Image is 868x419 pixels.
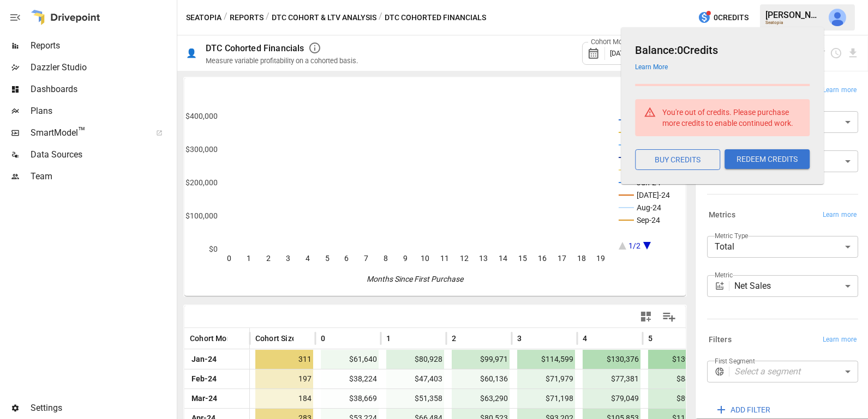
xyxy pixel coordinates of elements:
text: Months Since First Purchase [367,275,465,283]
text: 19 [597,254,606,263]
span: 184 [255,389,313,408]
text: 0 [227,254,231,263]
span: 0 Credits [714,11,749,25]
span: $71,979 [517,369,575,388]
button: 0Credits [693,8,753,28]
span: $51,358 [386,389,444,408]
span: Learn more [823,335,857,345]
button: Sort [523,331,538,346]
button: DTC Cohort & LTV Analysis [272,11,376,25]
text: 3 [286,254,290,263]
text: 1/2 [629,241,641,250]
button: Sort [229,331,244,346]
button: Download report [847,47,859,59]
span: Mar-24 [190,389,219,408]
text: 18 [577,254,586,263]
div: Net Sales [734,275,858,297]
label: Metric [715,270,733,280]
button: REDEEM CREDITS [725,149,810,169]
span: $130,376 [583,350,640,369]
span: 5 [648,333,653,344]
text: 5 [325,254,330,263]
span: Feb-24 [190,369,218,388]
text: 6 [345,254,349,263]
span: 3 [517,333,522,344]
img: Julie Wilton [829,9,846,26]
span: $79,049 [583,389,640,408]
span: $114,599 [517,350,575,369]
span: $77,381 [583,369,640,388]
div: Measure variable profitability on a cohorted basis. [206,57,358,65]
span: Cohort Month [190,333,238,344]
text: 14 [499,254,507,263]
h6: Filters [709,334,732,346]
span: Cohort Size [255,333,296,344]
label: Metric Type [715,231,749,240]
span: $99,971 [452,350,510,369]
text: 11 [440,254,449,263]
text: Sep-24 [637,216,660,224]
span: SmartModel [31,126,144,139]
button: BUY CREDITS [635,149,720,170]
text: $400,000 [185,112,218,120]
div: / [224,11,228,25]
span: Data Sources [31,148,175,161]
span: $38,669 [321,389,379,408]
span: Learn more [823,85,857,96]
span: 2 [452,333,456,344]
button: Reports [230,11,264,25]
span: 1 [386,333,391,344]
span: 0 [321,333,325,344]
span: $71,198 [517,389,575,408]
div: / [379,11,382,25]
text: 17 [558,254,566,263]
button: Sort [392,331,407,346]
button: Sort [326,331,342,346]
button: Julie Wilton [822,2,853,33]
text: 12 [460,254,469,263]
div: [PERSON_NAME] [765,10,822,20]
text: $100,000 [185,211,218,220]
div: DTC Cohorted Financials [206,43,304,53]
text: Jun-24 [637,178,661,187]
span: Plans [31,105,175,118]
text: 7 [364,254,368,263]
span: Settings [31,402,175,415]
text: [DATE]-24 [637,191,670,199]
button: Sort [457,331,472,346]
text: 15 [518,254,527,263]
span: $38,224 [321,369,379,388]
button: Sort [588,331,603,346]
span: Learn more [823,210,857,221]
span: ADD FILTER [731,403,770,417]
text: 10 [421,254,429,263]
button: Sort [295,331,310,346]
label: Cohort Months [588,37,639,47]
span: ™ [78,125,86,138]
text: 1 [247,254,251,263]
p: You're out of credits. Please purchase more credits to enable continued work. [662,107,801,129]
span: $63,290 [452,389,510,408]
em: Select a segment [734,366,800,377]
button: Schedule report [830,47,842,59]
text: $300,000 [185,145,218,154]
text: $200,000 [185,178,218,187]
text: 4 [306,254,310,263]
text: 16 [538,254,547,263]
text: Aug-24 [637,203,661,212]
span: Reports [31,39,175,52]
span: 197 [255,369,313,388]
div: / [266,11,270,25]
span: [DATE] - [DATE] [610,49,655,57]
span: $80,928 [386,350,444,369]
svg: A chart. [184,100,686,296]
text: 2 [266,254,271,263]
div: 👤 [186,48,197,58]
text: 13 [479,254,488,263]
text: $0 [209,245,218,253]
div: Seatopia [765,20,822,25]
h6: Balance: 0 Credits [635,41,810,59]
span: Jan-24 [190,350,218,369]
